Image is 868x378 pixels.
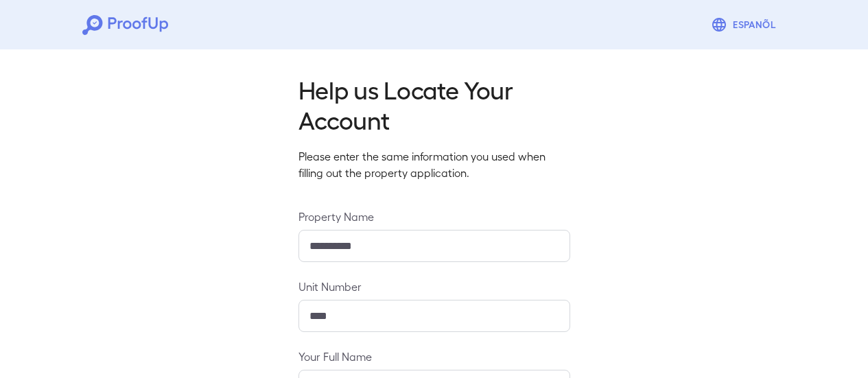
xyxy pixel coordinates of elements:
[705,11,786,38] button: Espanõl
[298,279,570,294] label: Unit Number
[298,209,570,224] label: Property Name
[298,349,570,364] label: Your Full Name
[298,74,570,134] h2: Help us Locate Your Account
[298,148,570,181] p: Please enter the same information you used when filling out the property application.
